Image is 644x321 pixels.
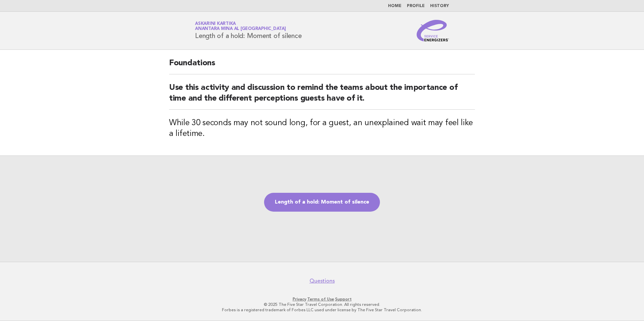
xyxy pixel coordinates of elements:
h2: Foundations [169,58,475,74]
img: Service Energizers [417,20,449,41]
a: Questions [310,278,335,284]
h3: While 30 seconds may not sound long, for a guest, an unexplained wait may feel like a lifetime. [169,118,475,139]
p: · · [116,296,528,302]
p: © 2025 The Five Star Travel Corporation. All rights reserved. [116,302,528,307]
p: Forbes is a registered trademark of Forbes LLC used under license by The Five Star Travel Corpora... [116,307,528,313]
span: Anantara Mina al [GEOGRAPHIC_DATA] [195,27,286,31]
a: Privacy [293,297,306,301]
h2: Use this activity and discussion to remind the teams about the importance of time and the differe... [169,82,475,110]
a: Support [335,297,352,301]
a: Terms of Use [307,297,334,301]
h1: Length of a hold: Moment of silence [195,22,301,39]
a: Askarini KartikaAnantara Mina al [GEOGRAPHIC_DATA] [195,22,286,31]
a: Home [388,4,401,8]
a: History [430,4,449,8]
a: Profile [407,4,425,8]
a: Length of a hold: Moment of silence [264,193,380,212]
